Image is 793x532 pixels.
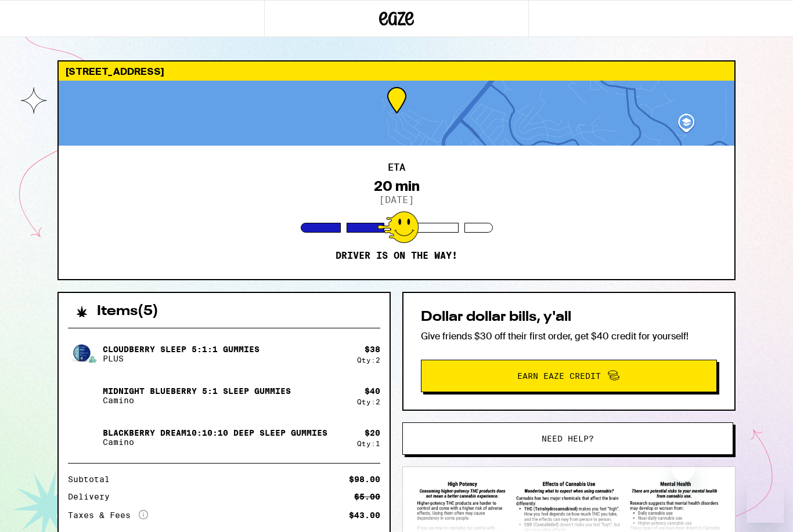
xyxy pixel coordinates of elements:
div: 20 min [374,178,420,194]
p: Cloudberry SLEEP 5:1:1 Gummies [103,345,259,354]
p: Camino [103,396,291,405]
div: $98.00 [349,475,380,483]
div: Subtotal [68,475,118,483]
button: Earn Eaze Credit [421,360,717,392]
div: [STREET_ADDRESS] [59,61,734,81]
div: $ 38 [365,345,380,354]
span: Need help? [542,435,594,443]
p: PLUS [103,354,259,363]
p: Blackberry Dream10:10:10 Deep Sleep Gummies [103,428,327,437]
div: $43.00 [349,511,380,519]
img: Cloudberry SLEEP 5:1:1 Gummies [68,338,100,370]
iframe: Close message [672,458,695,481]
p: Camino [103,437,327,447]
button: Need help? [402,422,733,455]
p: Give friends $30 off their first order, get $40 credit for yourself! [421,330,717,342]
img: Midnight Blueberry 5:1 Sleep Gummies [68,379,100,412]
img: Blackberry Dream10:10:10 Deep Sleep Gummies [68,421,100,454]
iframe: Button to launch messaging window [747,486,784,523]
div: Qty: 1 [357,440,380,447]
div: Qty: 2 [357,356,380,364]
p: Midnight Blueberry 5:1 Sleep Gummies [103,386,291,396]
div: $ 40 [365,386,380,396]
div: Taxes & Fees [68,510,148,520]
div: Delivery [68,493,118,501]
div: $5.00 [354,493,380,501]
h2: Dollar dollar bills, y'all [421,310,717,324]
span: Earn Eaze Credit [517,372,601,380]
div: Qty: 2 [357,398,380,406]
p: Driver is on the way! [336,250,457,262]
p: [DATE] [379,194,414,205]
h2: Items ( 5 ) [97,305,158,319]
h2: ETA [388,163,405,172]
div: $ 20 [365,428,380,437]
